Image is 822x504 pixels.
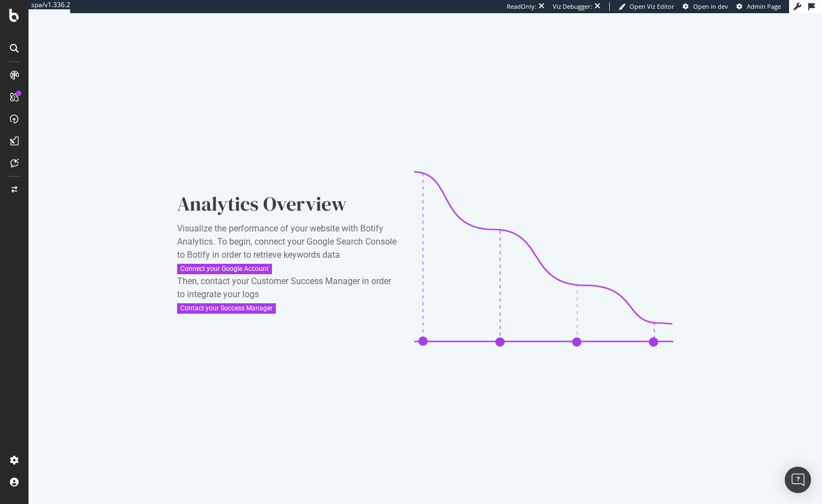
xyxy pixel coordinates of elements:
span: Admin Page [747,2,781,10]
div: Open Intercom Messenger [785,467,811,493]
a: Open Viz Editor [619,2,674,11]
div: Viz Debugger: [553,2,592,11]
button: Connect your Google Account [177,264,272,274]
a: Admin Page [736,2,781,11]
span: Open in dev [693,2,728,10]
div: Then, contact your Customer Success Manager in order to integrate your logs [177,275,396,301]
button: Contact your Success Manager [177,303,276,314]
div: Analytics Overview [177,190,396,218]
div: Connect your Google Account [180,264,269,274]
div: Contact your Success Manager [180,304,273,313]
div: ReadOnly: [507,2,536,11]
span: Open Viz Editor [630,2,674,10]
div: Visualize the performance of your website with Botify Analytics. To begin, connect your Google Se... [177,222,396,262]
a: Open in dev [683,2,728,11]
img: CaL_T18e.png [414,171,673,347]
